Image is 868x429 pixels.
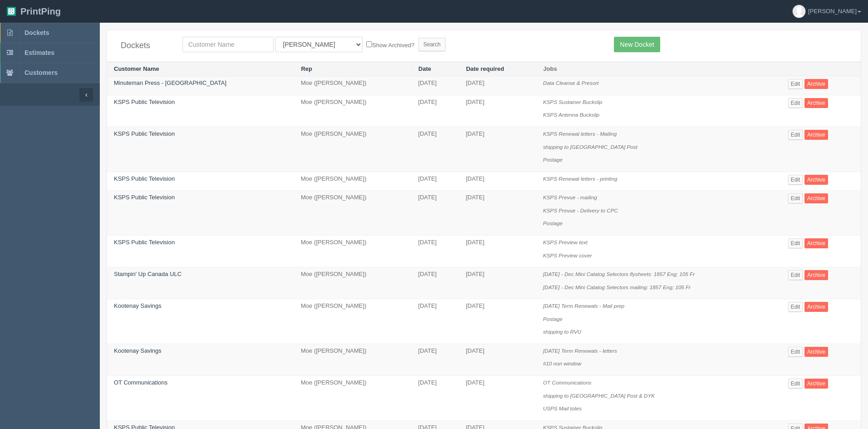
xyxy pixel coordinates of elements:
a: Edit [788,175,803,185]
i: [DATE] Term Renewals - Mail prep [543,303,624,309]
a: OT Communications [114,379,167,386]
a: Date required [466,65,504,72]
a: Edit [788,379,803,389]
i: Postage [543,220,563,226]
td: [DATE] [459,76,536,95]
td: Moe ([PERSON_NAME]) [294,95,412,127]
a: Edit [788,98,803,108]
td: [DATE] [412,76,459,95]
i: [DATE] - Dec Mini Catalog Selectors flysheets: 1857 Eng; 105 Fr [543,271,695,277]
td: [DATE] [412,172,459,191]
a: Kootenay Savings [114,347,162,354]
i: KSPS Antenna Buckslip [543,112,599,118]
i: shipping to [GEOGRAPHIC_DATA] Post & DYK [543,393,655,399]
td: [DATE] [459,267,536,299]
span: Customers [25,69,58,76]
a: Archive [804,175,828,185]
a: Edit [788,302,803,312]
td: [DATE] [412,299,459,344]
td: [DATE] [459,376,536,421]
a: KSPS Public Television [114,175,175,182]
th: Jobs [536,62,781,76]
a: Minuteman Press - [GEOGRAPHIC_DATA] [114,79,226,86]
i: Data Cleanse & Presort [543,80,599,86]
a: Kootenay Savings [114,302,162,309]
a: New Docket [614,37,660,52]
i: USPS Mail totes [543,405,582,411]
img: avatar_default-7531ab5dedf162e01f1e0bb0964e6a185e93c5c22dfe317fb01d7f8cd2b1632c.jpg [793,5,805,18]
i: #10 non window [543,360,581,366]
i: KSPS Preview text [543,239,588,245]
td: [DATE] [459,344,536,375]
td: [DATE] [459,127,536,172]
td: [DATE] [459,95,536,127]
span: Estimates [25,49,54,56]
a: KSPS Public Television [114,194,175,201]
td: [DATE] [459,191,536,236]
label: Show Archived? [366,39,414,50]
td: [DATE] [412,267,459,299]
td: Moe ([PERSON_NAME]) [294,127,412,172]
a: Edit [788,130,803,140]
td: Moe ([PERSON_NAME]) [294,376,412,421]
td: [DATE] [459,299,536,344]
img: logo-3e63b451c926e2ac314895c53de4908e5d424f24456219fb08d385ab2e579770.png [7,7,16,16]
td: [DATE] [412,235,459,267]
td: Moe ([PERSON_NAME]) [294,235,412,267]
input: Customer Name [182,37,274,52]
td: [DATE] [412,95,459,127]
i: [DATE] - Dec Mini Catalog Selectors mailing: 1857 Eng; 105 Fr [543,284,691,290]
a: Edit [788,270,803,280]
a: Edit [788,347,803,357]
td: Moe ([PERSON_NAME]) [294,267,412,299]
td: Moe ([PERSON_NAME]) [294,172,412,191]
a: Edit [788,238,803,248]
input: Search [418,38,446,51]
i: KSPS Preview cover [543,252,592,258]
a: Archive [804,270,828,280]
i: KSPS Prevue - Delivery to CPC [543,207,618,213]
a: Archive [804,238,828,248]
i: OT Communications [543,380,592,385]
i: Postage [543,157,563,163]
a: Date [418,65,431,72]
a: Archive [804,193,828,203]
td: [DATE] [459,235,536,267]
i: shipping to [GEOGRAPHIC_DATA] Post [543,144,638,150]
span: Dockets [25,29,49,36]
a: KSPS Public Television [114,99,175,105]
a: Rep [301,65,312,72]
i: KSPS Renewal letters - printing [543,176,618,182]
td: Moe ([PERSON_NAME]) [294,344,412,375]
td: [DATE] [412,191,459,236]
a: Archive [804,302,828,312]
input: Show Archived? [366,41,372,47]
i: KSPS Sustainer Buckslip [543,99,603,105]
a: Archive [804,347,828,357]
a: Edit [788,193,803,203]
a: KSPS Public Television [114,239,175,246]
i: Postage [543,316,563,322]
h4: Dockets [121,41,169,50]
i: KSPS Prevue - mailing [543,194,597,200]
a: Archive [804,98,828,108]
td: [DATE] [412,127,459,172]
td: Moe ([PERSON_NAME]) [294,299,412,344]
i: [DATE] Term Renewals - letters [543,348,617,354]
i: KSPS Renewal letters - Mailing [543,131,617,137]
a: Archive [804,130,828,140]
a: Archive [804,79,828,89]
a: Archive [804,379,828,389]
a: Stampin' Up Canada ULC [114,271,181,277]
td: [DATE] [459,172,536,191]
a: KSPS Public Television [114,130,175,137]
td: [DATE] [412,344,459,375]
a: Edit [788,79,803,89]
td: Moe ([PERSON_NAME]) [294,76,412,95]
td: [DATE] [412,376,459,421]
td: Moe ([PERSON_NAME]) [294,191,412,236]
a: Customer Name [114,65,159,72]
i: shipping to RVU [543,329,581,335]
